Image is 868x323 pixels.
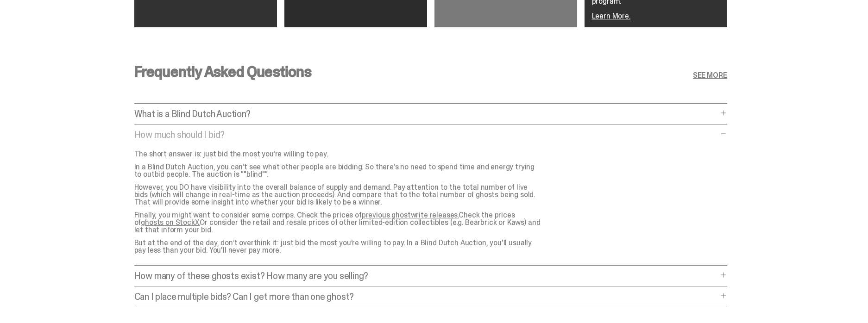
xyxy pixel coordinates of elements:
a: Learn More. [592,11,630,21]
p: In a Blind Dutch Auction, you can’t see what other people are bidding. So there’s no need to spen... [134,163,542,178]
p: Can I place multiple bids? Can I get more than one ghost? [134,292,718,301]
p: How many of these ghosts exist? How many are you selling? [134,271,718,280]
a: previous ghostwrite releases. [362,210,459,220]
p: But at the end of the day, don’t overthink it: just bid the most you’re willing to pay. In a Blin... [134,239,542,254]
p: Finally, you might want to consider some comps. Check the prices of Check the prices of Or consid... [134,211,542,234]
p: How much should I bid? [134,130,718,139]
a: ghosts on StockX. [141,217,200,227]
p: However, you DO have visibility into the overall balance of supply and demand. Pay attention to t... [134,184,542,206]
a: SEE MORE [693,72,727,79]
h3: Frequently Asked Questions [134,64,311,79]
p: The short answer is: just bid the most you’re willing to pay. [134,150,542,158]
p: What is a Blind Dutch Auction? [134,109,718,118]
